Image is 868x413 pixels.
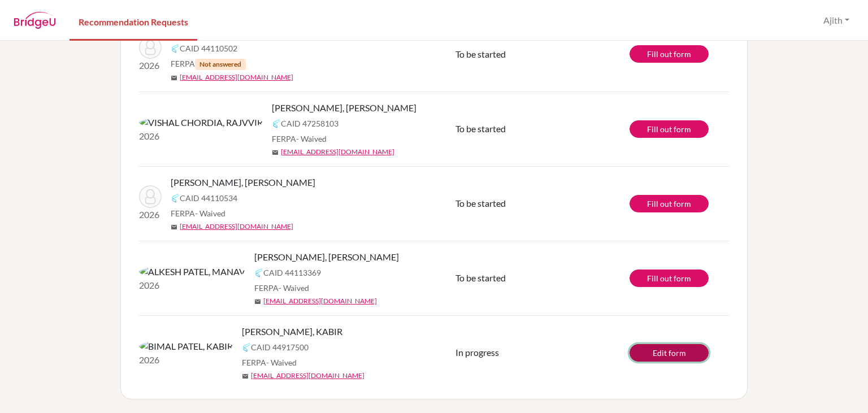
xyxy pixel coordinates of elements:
[14,12,56,29] img: BridgeU logo
[630,45,709,63] a: Fill out form
[630,269,709,287] a: Fill out form
[455,347,499,358] span: In progress
[139,353,233,367] p: 2026
[272,101,416,115] span: [PERSON_NAME], [PERSON_NAME]
[242,373,249,380] span: mail
[281,147,394,157] a: [EMAIL_ADDRESS][DOMAIN_NAME]
[139,59,162,72] p: 2026
[251,371,364,381] a: [EMAIL_ADDRESS][DOMAIN_NAME]
[139,208,162,221] p: 2026
[180,221,293,232] a: [EMAIL_ADDRESS][DOMAIN_NAME]
[281,118,338,129] span: CAID 47258103
[171,224,177,231] span: mail
[630,344,709,362] a: Edit form
[630,120,709,138] a: Fill out form
[272,149,279,156] span: mail
[171,194,180,203] img: Common App logo
[242,325,342,338] span: [PERSON_NAME], KABIR
[171,75,177,81] span: mail
[139,265,245,279] img: ALKESH PATEL, MANAV
[251,341,309,353] span: CAID 44917500
[180,42,237,54] span: CAID 44110502
[630,195,709,212] a: Fill out form
[455,272,506,283] span: To be started
[263,267,321,279] span: CAID 44113369
[455,198,506,208] span: To be started
[139,36,162,59] img: KAPIL JAIN, SVECHAA
[242,357,297,368] span: FERPA
[455,49,506,59] span: To be started
[139,340,233,353] img: BIMAL PATEL, KABIR
[266,358,297,367] span: - Waived
[139,185,162,208] img: GAUTAMBHAI PATEL, KARAN
[171,207,225,219] span: FERPA
[171,44,180,53] img: Common App logo
[455,123,506,134] span: To be started
[139,129,263,143] p: 2026
[180,192,237,204] span: CAID 44110534
[254,298,261,305] span: mail
[272,119,281,128] img: Common App logo
[195,208,225,218] span: - Waived
[279,283,309,293] span: - Waived
[272,133,327,145] span: FERPA
[171,58,246,70] span: FERPA
[254,250,399,264] span: [PERSON_NAME], [PERSON_NAME]
[195,59,246,70] span: Not answered
[296,134,327,144] span: - Waived
[171,176,315,189] span: [PERSON_NAME], [PERSON_NAME]
[139,116,263,129] img: VISHAL CHORDIA, RAJVVIR
[70,2,197,41] a: Recommendation Requests
[254,268,263,277] img: Common App logo
[263,296,377,306] a: [EMAIL_ADDRESS][DOMAIN_NAME]
[242,343,251,352] img: Common App logo
[139,279,245,292] p: 2026
[180,72,293,82] a: [EMAIL_ADDRESS][DOMAIN_NAME]
[818,10,854,31] button: Ajith
[254,282,309,294] span: FERPA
